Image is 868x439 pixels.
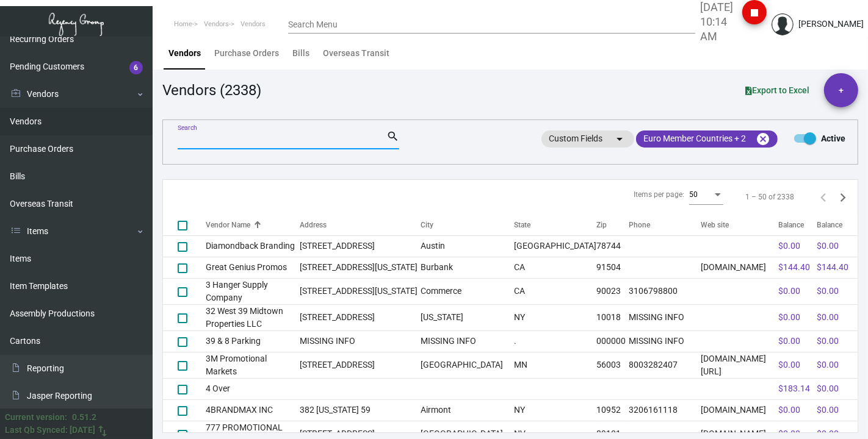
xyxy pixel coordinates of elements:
div: Web site [701,220,778,230]
td: 10952 [596,399,629,421]
td: 32 West 39 Midtown Properties LLC [206,304,300,330]
td: 3 Hanger Supply Company [206,278,300,304]
td: 10018 [596,304,629,330]
div: Vendors (2338) [162,79,261,101]
span: $0.00 [817,336,839,346]
td: 90023 [596,278,629,304]
td: NY [514,399,596,421]
span: 50 [689,190,698,199]
td: 382 [US_STATE] 59 [300,399,421,421]
span: $0.00 [817,360,839,369]
mat-chip: Euro Member Countries + 2 [636,130,778,148]
td: [STREET_ADDRESS][US_STATE] [300,257,421,278]
span: $0.00 [778,312,800,322]
div: Web site [701,220,729,230]
span: $144.40 [817,262,848,272]
span: $0.00 [778,241,800,251]
mat-select: Items per page: [689,191,723,199]
button: Previous page [814,187,833,207]
mat-chip: Custom Fields [541,130,634,148]
div: Phone [629,220,701,230]
div: City [421,220,515,230]
td: 39 & 8 Parking [206,330,300,352]
td: . [514,330,596,352]
span: $0.00 [817,405,839,415]
div: Bills [292,47,309,60]
button: Export to Excel [736,79,819,101]
div: Overseas Transit [323,47,389,60]
td: [DOMAIN_NAME] [701,257,778,278]
td: Airmont [421,399,515,421]
span: $0.00 [778,405,800,415]
span: $0.00 [778,286,800,296]
td: MISSING INFO [300,330,421,352]
div: Vendors [168,47,201,60]
mat-icon: arrow_drop_down [612,132,627,146]
td: [US_STATE] [421,304,515,330]
div: Zip [596,220,607,230]
span: Vendors [241,20,266,28]
span: $0.00 [817,429,839,438]
div: Balance [778,220,817,230]
span: Export to Excel [745,85,809,95]
td: 000000 [596,330,629,352]
td: 8003282407 [629,352,701,378]
td: Diamondback Branding [206,235,300,257]
td: 3206161118 [629,399,701,421]
img: admin@bootstrapmaster.com [772,13,794,35]
td: 78744 [596,235,629,257]
div: Zip [596,220,629,230]
div: 0.51.2 [72,411,96,424]
td: [DOMAIN_NAME] [701,399,778,421]
mat-icon: search [386,129,399,144]
td: 91504 [596,257,629,278]
td: NY [514,304,596,330]
td: CA [514,278,596,304]
td: [GEOGRAPHIC_DATA] [421,352,515,378]
td: 56003 [596,352,629,378]
div: Address [300,220,327,230]
div: Balance [817,220,858,230]
td: MISSING INFO [629,304,701,330]
td: [STREET_ADDRESS] [300,304,421,330]
td: [STREET_ADDRESS] [300,235,421,257]
span: $0.00 [778,336,800,346]
td: [GEOGRAPHIC_DATA] [514,235,596,257]
td: [STREET_ADDRESS][US_STATE] [300,278,421,304]
div: Balance [778,220,804,230]
td: MISSING INFO [629,330,701,352]
td: 4BRANDMAX INC [206,399,300,421]
button: + [824,73,858,107]
span: Home [174,20,192,28]
div: Balance [817,220,842,230]
div: Last Qb Synced: [DATE] [5,424,95,437]
div: City [421,220,433,230]
td: 3M Promotional Markets [206,352,300,378]
button: Next page [833,187,853,207]
td: 4 Over [206,378,300,399]
td: Great Genius Promos [206,257,300,278]
span: $0.00 [817,312,839,322]
span: $0.00 [817,241,839,251]
td: [STREET_ADDRESS] [300,352,421,378]
div: Current version: [5,411,67,424]
td: Austin [421,235,515,257]
td: MISSING INFO [421,330,515,352]
span: $144.40 [778,262,810,272]
span: $0.00 [778,360,800,369]
td: CA [514,257,596,278]
div: Vendor Name [206,220,300,230]
td: Commerce [421,278,515,304]
div: Vendor Name [206,220,250,230]
span: $183.14 [778,384,810,393]
td: MN [514,352,596,378]
div: State [514,220,530,230]
span: $0.00 [817,286,839,296]
span: $0.00 [778,429,800,438]
i: stop [747,5,762,20]
div: [PERSON_NAME] [798,18,864,30]
span: $0.00 [817,384,839,393]
div: 1 – 50 of 2338 [745,191,794,202]
span: Vendors [204,20,229,28]
b: Active [821,134,845,143]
